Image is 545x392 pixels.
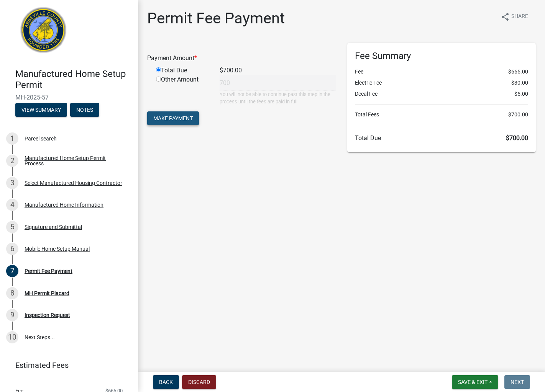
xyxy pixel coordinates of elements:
[150,66,214,75] div: Total Due
[147,111,199,125] button: Make Payment
[15,103,67,117] button: View Summary
[355,111,528,119] li: Total Fees
[159,379,173,385] span: Back
[458,379,488,385] span: Save & Exit
[355,134,528,142] h6: Total Due
[494,9,534,24] button: shareShare
[153,115,193,121] span: Make Payment
[6,309,18,321] div: 9
[504,375,530,389] button: Next
[6,221,18,233] div: 5
[355,68,528,76] li: Fee
[153,375,179,389] button: Back
[25,268,72,274] div: Permit Fee Payment
[511,12,528,21] span: Share
[506,134,528,142] span: $700.00
[15,69,132,91] h4: Manufactured Home Setup Permit
[214,66,341,75] div: $700.00
[25,291,69,296] div: MH Permit Placard
[6,287,18,299] div: 8
[514,90,528,98] span: $5.00
[150,75,214,105] div: Other Amount
[6,265,18,277] div: 7
[182,375,216,389] button: Discard
[15,94,123,101] span: MH-2025-57
[6,331,18,343] div: 10
[511,79,528,87] span: $30.00
[70,103,99,117] button: Notes
[15,4,72,60] img: Abbeville County, South Carolina
[508,68,528,76] span: $665.00
[6,358,126,373] a: Estimated Fees
[6,199,18,211] div: 4
[6,177,18,189] div: 3
[355,51,528,62] h6: Fee Summary
[25,312,70,318] div: Inspection Request
[25,202,103,207] div: Manufactured Home Information
[25,246,90,252] div: Mobile Home Setup Manual
[25,224,82,230] div: Signature and Submittal
[6,132,18,145] div: 1
[25,180,122,186] div: Select Manufactured Housing Contractor
[511,379,524,385] span: Next
[6,243,18,255] div: 6
[355,79,528,87] li: Electric Fee
[508,111,528,119] span: $700.00
[141,54,341,63] div: Payment Amount
[70,107,99,113] wm-modal-confirm: Notes
[147,9,285,28] h1: Permit Fee Payment
[15,107,67,113] wm-modal-confirm: Summary
[501,12,510,21] i: share
[6,155,18,167] div: 2
[452,375,498,389] button: Save & Exit
[25,136,57,141] div: Parcel search
[355,90,528,98] li: Decal Fee
[25,155,126,166] div: Manufactured Home Setup Permit Process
